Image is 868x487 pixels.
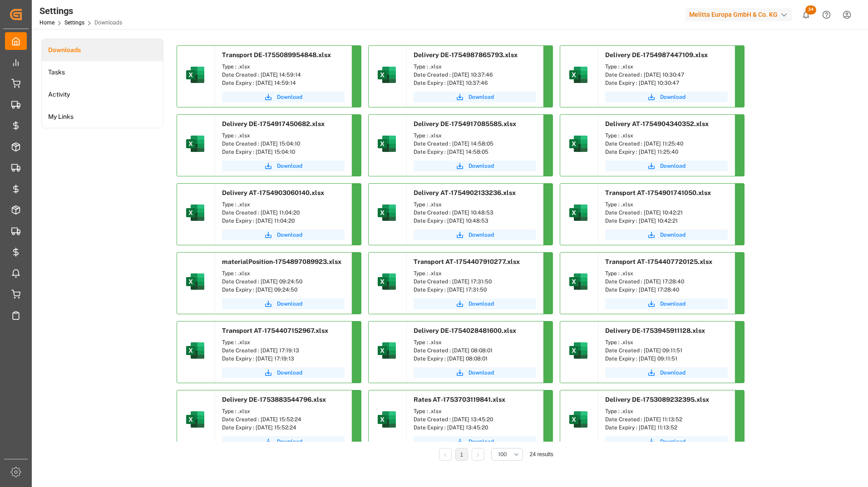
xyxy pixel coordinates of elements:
[660,231,686,239] span: Download
[660,93,686,101] span: Download
[222,51,331,58] span: Transport DE-1755089954848.xlsx
[605,286,728,294] div: Date Expiry : [DATE] 17:28:40
[605,71,728,79] div: Date Created : [DATE] 10:30:47
[469,369,494,377] span: Download
[414,338,536,346] div: Type : .xlsx
[660,162,686,170] span: Download
[605,131,728,140] div: Type : .xlsx
[222,120,325,127] span: Delivery DE-1754917450682.xlsx
[660,438,686,446] span: Download
[184,340,206,361] img: microsoft-excel-2019--v1.png
[796,5,816,25] button: show 34 new notifications
[414,407,536,415] div: Type : .xlsx
[605,148,728,156] div: Date Expiry : [DATE] 11:25:40
[414,396,505,403] span: Rates AT-1753703119841.xlsx
[376,133,398,155] img: microsoft-excel-2019--v1.png
[605,338,728,346] div: Type : .xlsx
[414,436,536,447] button: Download
[469,438,494,446] span: Download
[222,63,345,71] div: Type : .xlsx
[277,93,302,101] span: Download
[469,162,494,170] span: Download
[605,278,728,286] div: Date Created : [DATE] 17:28:40
[469,231,494,239] span: Download
[222,161,345,171] a: Download
[605,436,728,447] button: Download
[605,327,705,334] span: Delivery DE-1753945911128.xlsx
[222,367,345,378] button: Download
[414,278,536,286] div: Date Created : [DATE] 17:31:50
[414,161,536,171] button: Download
[39,4,122,18] div: Settings
[376,64,398,86] img: microsoft-excel-2019--v1.png
[222,286,345,294] div: Date Expiry : [DATE] 09:24:50
[222,92,345,102] button: Download
[414,258,520,265] span: Transport AT-1754407910277.xlsx
[605,161,728,171] button: Download
[39,19,54,26] a: Home
[414,92,536,102] button: Download
[605,367,728,378] a: Download
[605,346,728,355] div: Date Created : [DATE] 09:11:51
[222,407,345,415] div: Type : .xlsx
[605,396,709,403] span: Delivery DE-1753089232395.xlsx
[222,229,345,240] button: Download
[414,424,536,432] div: Date Expiry : [DATE] 13:45:20
[686,6,796,23] button: Melitta Europa GmbH & Co. KG
[376,340,398,361] img: microsoft-excel-2019--v1.png
[414,148,536,156] div: Date Expiry : [DATE] 14:58:05
[42,83,163,106] li: Activity
[414,209,536,217] div: Date Created : [DATE] 10:48:53
[605,229,728,240] button: Download
[64,19,84,26] a: Settings
[222,278,345,286] div: Date Created : [DATE] 09:24:50
[605,200,728,209] div: Type : .xlsx
[605,140,728,148] div: Date Created : [DATE] 11:25:40
[605,258,712,265] span: Transport AT-1754407720125.xlsx
[439,448,452,461] li: Previous Page
[414,140,536,148] div: Date Created : [DATE] 14:58:05
[414,79,536,87] div: Date Expiry : [DATE] 10:37:46
[605,424,728,432] div: Date Expiry : [DATE] 11:13:52
[42,106,163,128] a: My Links
[414,298,536,309] a: Download
[222,258,341,265] span: materialPosition-1754897089923.xlsx
[660,300,686,308] span: Download
[184,64,206,86] img: microsoft-excel-2019--v1.png
[605,63,728,71] div: Type : .xlsx
[567,409,589,430] img: microsoft-excel-2019--v1.png
[605,79,728,87] div: Date Expiry : [DATE] 10:30:47
[414,367,536,378] button: Download
[222,140,345,148] div: Date Created : [DATE] 15:04:10
[605,269,728,278] div: Type : .xlsx
[816,5,837,25] button: Help Center
[222,298,345,309] button: Download
[605,298,728,309] a: Download
[222,355,345,363] div: Date Expiry : [DATE] 17:19:13
[222,436,345,447] button: Download
[605,51,708,58] span: Delivery DE-1754987447109.xlsx
[414,120,516,127] span: Delivery DE-1754917085585.xlsx
[605,209,728,217] div: Date Created : [DATE] 10:42:21
[222,71,345,79] div: Date Created : [DATE] 14:59:14
[42,61,163,83] a: Tasks
[376,409,398,430] img: microsoft-excel-2019--v1.png
[460,452,463,458] a: 1
[567,64,589,86] img: microsoft-excel-2019--v1.png
[605,189,711,196] span: Transport AT-1754901741050.xlsx
[414,51,518,58] span: Delivery DE-1754987865793.xlsx
[686,8,792,21] div: Melitta Europa GmbH & Co. KG
[222,424,345,432] div: Date Expiry : [DATE] 15:52:24
[414,229,536,240] button: Download
[222,131,345,140] div: Type : .xlsx
[414,415,536,424] div: Date Created : [DATE] 13:45:20
[414,131,536,140] div: Type : .xlsx
[222,200,345,209] div: Type : .xlsx
[469,93,494,101] span: Download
